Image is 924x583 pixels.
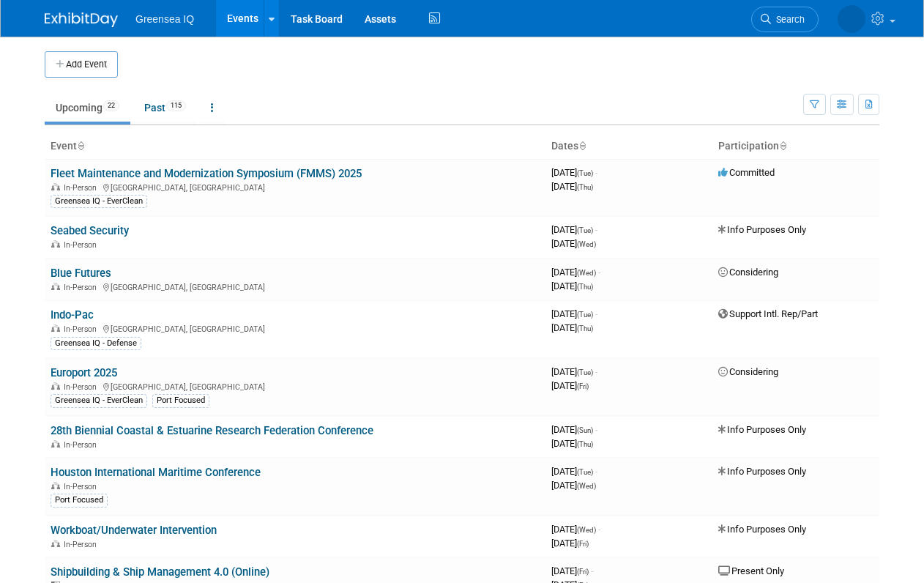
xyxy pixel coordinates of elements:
span: Committed [718,167,775,178]
div: Port Focused [152,394,209,407]
span: Info Purposes Only [718,524,806,535]
span: Info Purposes Only [718,224,806,235]
span: (Thu) [577,283,593,291]
span: [DATE] [551,366,597,377]
span: Info Purposes Only [718,466,806,477]
span: (Thu) [577,440,593,448]
span: [DATE] [551,466,597,477]
a: S​hipbuilding & Ship Management 4.0 (Online) [51,565,269,579]
div: Greensea IQ - EverClean [51,195,147,208]
span: [DATE] [551,424,597,435]
img: In-Person Event [51,540,60,547]
span: Info Purposes Only [718,424,806,435]
div: [GEOGRAPHIC_DATA], [GEOGRAPHIC_DATA] [51,380,540,392]
a: Blue Futures [51,267,111,280]
span: (Sun) [577,426,593,434]
a: Sort by Event Name [77,140,84,152]
img: In-Person Event [51,440,60,448]
span: - [595,224,597,235]
span: Greensea IQ [135,13,194,25]
button: Add Event [45,51,118,78]
span: - [595,466,597,477]
a: Upcoming22 [45,94,130,122]
span: [DATE] [551,167,597,178]
span: (Fri) [577,382,589,390]
span: [DATE] [551,524,600,535]
span: Present Only [718,565,784,576]
span: In-Person [64,324,101,334]
span: - [598,524,600,535]
span: Support Intl. Rep/Part [718,308,818,319]
span: [DATE] [551,538,589,549]
span: (Wed) [577,526,596,534]
span: - [598,267,600,278]
img: Dawn D'Angelillo [838,5,865,33]
span: [DATE] [551,322,593,333]
img: ExhibitDay [45,12,118,27]
img: In-Person Event [51,240,60,248]
a: Past115 [133,94,197,122]
span: In-Person [64,183,101,193]
a: 28th Biennial Coastal & Estuarine Research Federation Conference [51,424,373,437]
span: - [591,565,593,576]
span: [DATE] [551,181,593,192]
span: (Thu) [577,183,593,191]
span: [DATE] [551,224,597,235]
span: 22 [103,100,119,111]
span: (Fri) [577,540,589,548]
th: Event [45,134,545,159]
a: Fleet Maintenance and Modernization Symposium (FMMS) 2025 [51,167,362,180]
div: [GEOGRAPHIC_DATA], [GEOGRAPHIC_DATA] [51,322,540,334]
span: Considering [718,366,778,377]
span: (Tue) [577,226,593,234]
div: [GEOGRAPHIC_DATA], [GEOGRAPHIC_DATA] [51,281,540,292]
div: Greensea IQ - EverClean [51,394,147,407]
span: [DATE] [551,238,596,249]
span: [DATE] [551,267,600,278]
span: (Fri) [577,568,589,576]
span: (Wed) [577,240,596,248]
span: In-Person [64,482,101,491]
span: In-Person [64,540,101,549]
div: [GEOGRAPHIC_DATA], [GEOGRAPHIC_DATA] [51,181,540,193]
img: In-Person Event [51,183,60,190]
span: - [595,167,597,178]
span: - [595,424,597,435]
span: [DATE] [551,281,593,291]
span: (Wed) [577,269,596,277]
img: In-Person Event [51,283,60,290]
span: (Thu) [577,324,593,333]
a: Search [751,7,819,32]
a: Indo-Pac [51,308,94,322]
img: In-Person Event [51,482,60,489]
span: In-Person [64,240,101,250]
div: Greensea IQ - Defense [51,337,141,350]
span: [DATE] [551,380,589,391]
span: - [595,366,597,377]
span: (Tue) [577,468,593,476]
a: Sort by Participation Type [779,140,786,152]
span: - [595,308,597,319]
div: Port Focused [51,494,108,507]
th: Dates [545,134,712,159]
a: Sort by Start Date [578,140,586,152]
span: [DATE] [551,565,593,576]
span: [DATE] [551,480,596,491]
img: In-Person Event [51,324,60,332]
img: In-Person Event [51,382,60,390]
span: [DATE] [551,308,597,319]
span: (Tue) [577,311,593,319]
span: (Tue) [577,368,593,376]
span: 115 [166,100,186,111]
span: Considering [718,267,778,278]
a: Europort 2025 [51,366,117,379]
span: (Wed) [577,482,596,490]
span: Search [771,14,805,25]
th: Participation [712,134,879,159]
a: Seabed Security [51,224,129,237]
span: [DATE] [551,438,593,449]
span: In-Person [64,382,101,392]
span: (Tue) [577,169,593,177]
span: In-Person [64,440,101,450]
a: Houston International Maritime Conference [51,466,261,479]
